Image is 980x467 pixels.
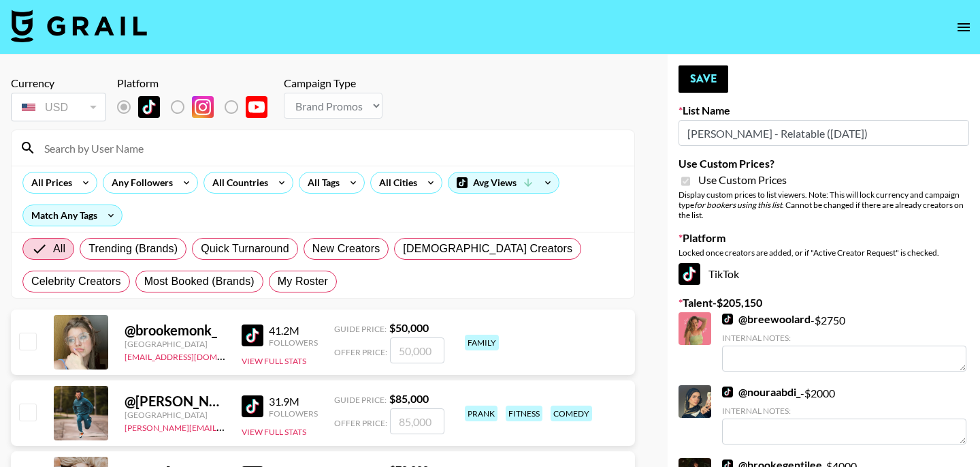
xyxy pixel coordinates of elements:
label: Platform [679,231,969,245]
div: Any Followers [103,172,176,193]
div: All Prices [23,172,75,193]
span: [DEMOGRAPHIC_DATA] Creators [403,241,572,257]
div: [GEOGRAPHIC_DATA] [125,410,225,420]
img: TikTok [722,314,733,325]
div: All Tags [299,172,342,193]
img: Instagram [192,96,214,118]
span: Guide Price: [334,395,387,405]
div: All Countries [204,172,271,193]
span: New Creators [312,241,380,257]
div: List locked to TikTok. [117,93,278,121]
img: TikTok [722,387,733,397]
em: for bookers using this list [694,200,782,210]
span: Guide Price: [334,324,387,334]
span: My Roster [278,273,328,290]
a: [PERSON_NAME][EMAIL_ADDRESS][DOMAIN_NAME] [125,420,326,433]
img: TikTok [242,395,263,417]
span: Offer Price: [334,418,387,428]
div: family [465,335,499,350]
button: Save [679,65,728,93]
div: @ [PERSON_NAME].[PERSON_NAME] [125,393,225,410]
label: Talent - $ 205,150 [679,296,969,310]
input: 85,000 [390,408,444,434]
div: Locked once creators are added, or if "Active Creator Request" is checked. [679,247,969,258]
div: @ brookemonk_ [125,322,225,339]
div: - $ 2000 [722,385,966,445]
div: Followers [269,337,318,348]
span: Offer Price: [334,347,387,357]
img: TikTok [138,96,160,118]
div: USD [14,95,103,119]
div: Currency is locked to USD [11,90,106,124]
div: TikTok [679,263,969,285]
div: Platform [117,76,278,90]
span: Trending (Brands) [88,241,178,257]
div: Followers [269,408,318,419]
div: Avg Views [448,172,559,193]
span: Celebrity Creators [31,273,121,290]
a: [EMAIL_ADDRESS][DOMAIN_NAME] [125,349,261,362]
span: All [53,241,65,257]
img: YouTube [246,96,267,118]
input: 50,000 [390,337,444,363]
div: prank [465,406,497,421]
button: View Full Stats [242,356,306,366]
strong: $ 85,000 [389,392,429,405]
div: comedy [551,406,592,421]
strong: $ 50,000 [389,321,429,334]
span: Quick Turnaround [201,241,289,257]
img: TikTok [242,325,263,346]
span: Use Custom Prices [698,173,787,187]
img: TikTok [679,263,700,285]
button: View Full Stats [242,427,306,437]
img: Grail Talent [11,10,147,42]
div: Currency [11,76,106,90]
div: 31.9M [269,395,318,408]
div: Internal Notes: [722,333,966,343]
a: @nouraabdi_ [722,385,800,399]
label: Use Custom Prices? [679,157,969,170]
div: Match Any Tags [23,205,122,226]
div: fitness [506,406,542,421]
div: All Cities [371,172,420,193]
input: Search by User Name [36,137,626,159]
div: - $ 2750 [722,312,966,372]
button: open drawer [950,14,977,41]
span: Most Booked (Brands) [144,273,255,290]
a: @breewoolard [722,312,811,326]
div: [GEOGRAPHIC_DATA] [125,339,225,349]
div: Display custom prices to list viewers. Note: This will lock currency and campaign type . Cannot b... [679,190,969,220]
div: Campaign Type [284,76,382,90]
div: 41.2M [269,324,318,337]
label: List Name [679,104,969,117]
div: Internal Notes: [722,406,966,416]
